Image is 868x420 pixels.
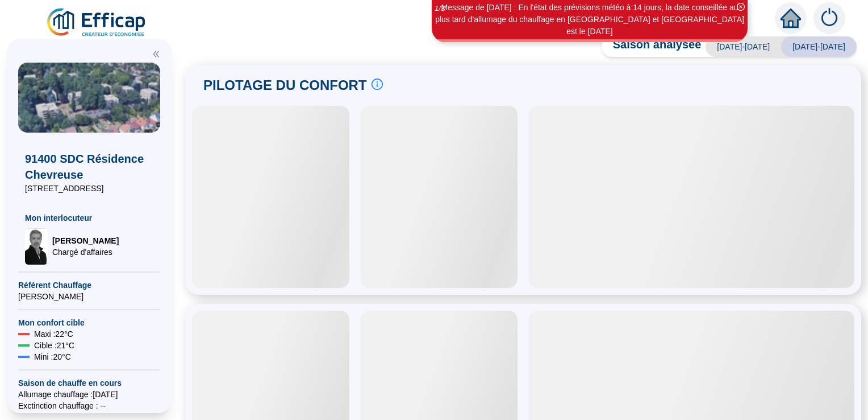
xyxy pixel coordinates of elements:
[25,228,48,265] img: Chargé d'affaires
[18,389,160,400] span: Allumage chauffage : [DATE]
[372,79,383,90] span: info-circle
[34,351,71,363] span: Mini : 20 °C
[203,76,367,94] span: PILOTAGE DU CONFORT
[25,183,153,194] span: [STREET_ADDRESS]
[152,50,160,58] span: double-left
[18,377,160,389] span: Saison de chauffe en cours
[813,2,845,34] img: alerts
[18,400,160,411] span: Exctinction chauffage : --
[18,317,160,328] span: Mon confort cible
[433,2,746,38] div: Message de [DATE] : En l'état des prévisions météo à 14 jours, la date conseillée au plus tard d'...
[18,279,160,291] span: Référent Chauffage
[602,36,702,57] span: Saison analysée
[435,4,445,13] i: 1 / 3
[737,3,745,11] span: close-circle
[34,340,74,351] span: Cible : 21 °C
[52,235,119,246] span: [PERSON_NAME]
[781,8,801,28] span: home
[781,36,857,57] span: [DATE]-[DATE]
[18,291,160,302] span: [PERSON_NAME]
[52,246,119,258] span: Chargé d'affaires
[706,36,781,57] span: [DATE]-[DATE]
[25,151,153,183] span: 91400 SDC Résidence Chevreuse
[34,328,73,340] span: Maxi : 22 °C
[45,7,148,39] img: efficap energie logo
[25,212,153,224] span: Mon interlocuteur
